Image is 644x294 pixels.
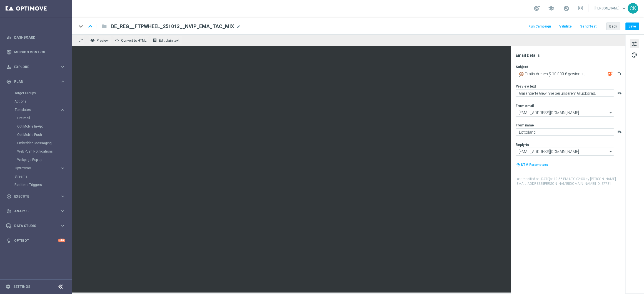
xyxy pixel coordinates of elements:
[618,129,622,134] button: playlist_add
[13,285,30,288] a: Settings
[6,79,66,84] button: gps_fixed Plan keyboard_arrow_right
[6,209,60,214] div: Analyze
[618,91,622,95] button: playlist_add
[14,195,60,198] span: Execute
[630,50,639,59] button: palette
[6,223,60,228] div: Data Studio
[60,79,65,84] i: keyboard_arrow_right
[516,109,614,117] input: Select
[516,177,625,186] label: Last modified on [DATE] at 12:56 PM UTC-02:00 by [PERSON_NAME][EMAIL_ADDRESS][PERSON_NAME][DOMAIN...
[14,89,72,97] div: Target Groups
[60,166,65,171] i: keyboard_arrow_right
[89,37,111,44] button: remove_red_eye Preview
[516,84,536,89] label: Preview text
[14,164,72,172] div: OptiPromo
[6,35,66,40] button: equalizer Dashboard
[14,99,58,104] a: Actions
[516,163,520,167] i: my_location
[626,23,639,30] button: Save
[516,162,549,168] button: my_location UTM Parameters
[14,108,66,112] button: Templates keyboard_arrow_right
[6,238,11,243] i: lightbulb
[86,22,94,31] i: keyboard_arrow_up
[6,35,11,40] i: equalizer
[17,141,58,145] a: Embedded Messaging
[15,108,60,111] div: Templates
[17,131,72,139] div: OptiMobile Push
[595,182,611,186] span: | ID: 37731
[6,30,65,45] div: Dashboard
[14,30,65,45] a: Dashboard
[6,233,65,248] div: Optibot
[608,109,614,116] i: arrow_drop_down
[6,79,60,84] div: Plan
[516,123,534,128] label: From name
[516,143,530,147] label: Reply-to
[6,50,66,54] button: Mission Control
[14,210,60,213] span: Analyze
[594,4,628,13] a: [PERSON_NAME]keyboard_arrow_down
[608,71,613,76] img: optiGenie.svg
[60,223,65,228] i: keyboard_arrow_right
[6,65,66,69] button: person_search Explore keyboard_arrow_right
[618,71,622,76] button: playlist_add
[60,64,65,69] i: keyboard_arrow_right
[6,209,66,213] button: track_changes Analyze keyboard_arrow_right
[14,80,60,83] span: Plan
[628,3,638,14] div: CK
[548,5,555,11] span: school
[6,194,66,199] button: play_circle_outline Execute keyboard_arrow_right
[14,45,65,59] a: Mission Control
[6,194,60,199] div: Execute
[521,163,548,167] span: UTM Parameters
[6,238,66,243] button: lightbulb Optibot +10
[17,122,72,131] div: OptiMobile In-App
[97,39,109,43] span: Preview
[630,39,639,48] button: tune
[115,38,119,43] span: code
[516,65,528,69] label: Subject
[17,156,72,164] div: Webpage Pop-up
[17,133,58,137] a: OptiMobile Push
[159,39,179,43] span: Edit plain text
[559,23,573,30] button: Validate
[631,51,638,59] span: palette
[580,23,598,30] button: Send Test
[153,38,157,43] i: receipt
[60,107,65,113] i: keyboard_arrow_right
[6,284,11,289] i: settings
[560,24,572,28] span: Validate
[113,37,149,44] button: code Convert to HTML
[60,194,65,199] i: keyboard_arrow_right
[6,224,66,228] button: Data Studio keyboard_arrow_right
[6,45,65,59] div: Mission Control
[17,116,58,120] a: Optimail
[151,37,182,44] button: receipt Edit plain text
[15,108,54,111] span: Templates
[14,172,72,181] div: Streams
[14,174,58,179] a: Streams
[14,233,58,248] a: Optibot
[621,5,627,11] span: keyboard_arrow_down
[14,166,66,170] button: OptiPromo keyboard_arrow_right
[528,23,552,30] button: Run Campaign
[516,53,625,58] div: Email Details
[6,209,11,214] i: track_changes
[14,183,58,187] a: Realtime Triggers
[14,91,58,95] a: Target Groups
[6,194,11,199] i: play_circle_outline
[14,97,72,106] div: Actions
[516,148,614,156] input: Select
[15,166,54,170] span: OptiPromo
[58,239,65,242] div: +10
[14,65,60,69] span: Explore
